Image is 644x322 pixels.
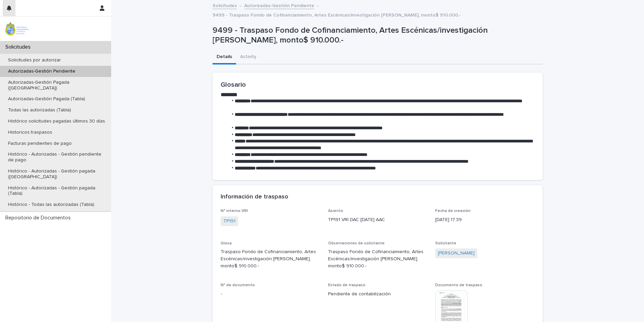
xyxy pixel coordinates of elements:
[221,241,232,245] span: Glosa
[328,283,365,287] span: Estado de traspaso
[3,185,111,197] p: Histórico - Autorizadas - Gestión pagada (Tabla)
[328,291,427,298] p: Pendiente de contabilización
[221,283,255,287] span: N° de documento
[328,248,427,269] p: Traspaso Fondo de Cofinanciamiento, Artes Escénicas/investigación [PERSON_NAME], monto$ 910.000.-
[435,216,535,223] p: [DATE] 17:39
[3,118,110,124] p: Histórico solicitudes pagadas últimos 30 días
[221,81,535,89] h2: Glosario
[236,50,260,64] button: Activity
[244,1,314,9] a: Autorizadas-Gestión Pendiente
[3,96,91,102] p: Autorizadas-Gestión Pagada (Tabla)
[213,26,540,45] p: 9499 - Traspaso Fondo de Cofinanciamiento, Artes Escénicas/investigación [PERSON_NAME], monto$ 91...
[221,291,320,298] p: -
[3,215,76,221] p: Repositorio de Documentos
[3,141,77,146] p: Facturas pendientes de pago
[221,193,288,201] h2: Información de traspaso
[3,57,66,63] p: Solicitudes por autorizar
[3,69,81,74] p: Autorizadas-Gestión Pendiente
[213,11,461,18] p: 9499 - Traspaso Fondo de Cofinanciamiento, Artes Escénicas/investigación [PERSON_NAME], monto$ 91...
[3,44,36,50] p: Solicitudes
[328,216,427,223] p: TP191 VRI DAC [DATE] AAC
[3,130,58,135] p: Historicos traspasos
[221,209,248,213] span: N° interno VRI
[5,22,29,35] img: iqsleoUpQLaG7yz5l0jK
[328,209,343,213] span: Asiento
[435,283,482,287] span: Documento de traspaso
[328,241,385,245] span: Observaciones de solicitante
[3,152,111,163] p: Histórico - Autorizadas - Gestión pendiente de pago
[223,218,235,225] a: TP191
[3,107,76,113] p: Todas las autorizadas (Tabla)
[435,209,471,213] span: Fecha de creación
[3,168,111,180] p: Histórico - Autorizadas - Gestión pagada ([GEOGRAPHIC_DATA])
[3,80,111,91] p: Autorizadas-Gestión Pagada ([GEOGRAPHIC_DATA])
[213,1,237,9] a: Solicitudes
[435,241,456,245] span: Solicitante
[438,250,475,257] a: [PERSON_NAME]
[3,202,100,208] p: Histórico - Todas las autorizadas (Tabla)
[213,50,236,64] button: Details
[221,248,320,269] p: Traspaso Fondo de Cofinanciamiento, Artes Escénicas/investigación [PERSON_NAME], monto$ 910.000.-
